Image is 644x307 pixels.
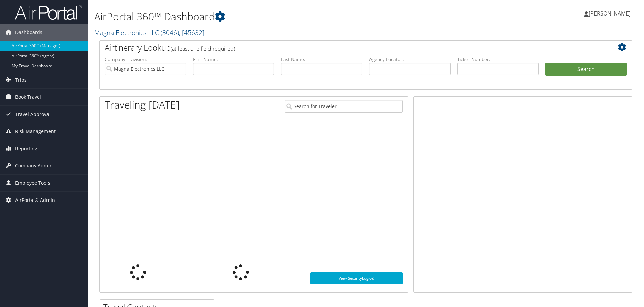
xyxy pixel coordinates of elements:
a: [PERSON_NAME] [584,3,637,24]
span: Dashboards [15,24,42,41]
h1: AirPortal 360™ Dashboard [94,9,456,24]
span: ( 3046 ) [161,28,179,37]
label: Company - Division: [105,56,186,63]
span: Travel Approval [15,106,51,123]
span: Book Travel [15,89,41,105]
h1: Traveling [DATE] [105,98,180,112]
label: First Name: [193,56,275,63]
input: Search for Traveler [285,100,403,113]
span: Reporting [15,140,37,157]
span: , [ 45632 ] [179,28,204,37]
label: Ticket Number: [457,56,539,63]
span: Employee Tools [15,175,50,191]
label: Last Name: [281,56,362,63]
a: View SecurityLogic® [310,272,403,284]
label: Agency Locator: [369,56,451,63]
span: [PERSON_NAME] [589,10,631,17]
a: Magna Electronics LLC [94,28,204,37]
h2: Airtinerary Lookup [105,42,582,53]
span: (at least one field required) [171,45,235,52]
span: Trips [15,71,27,88]
span: Risk Management [15,123,56,140]
button: Search [545,63,627,76]
img: airportal-logo.png [15,4,82,20]
span: Company Admin [15,157,53,174]
span: AirPortal® Admin [15,192,55,209]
